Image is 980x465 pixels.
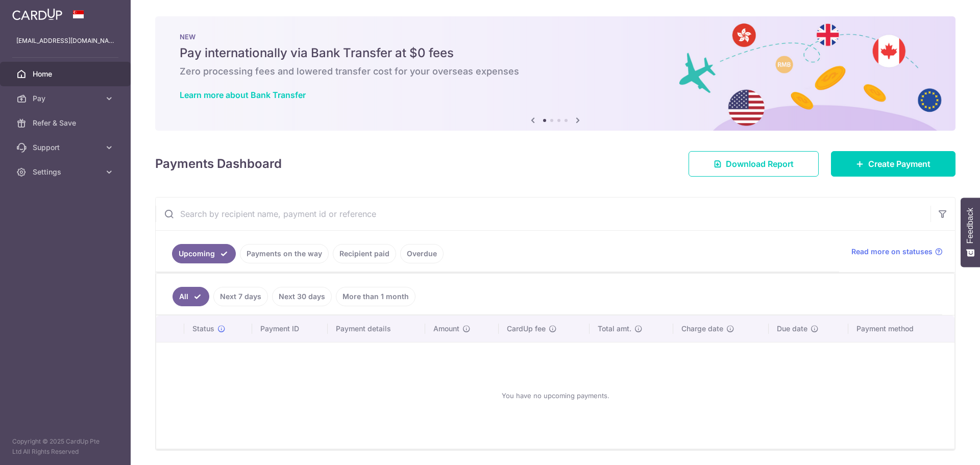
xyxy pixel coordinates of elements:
[851,247,943,257] a: Read more on statuses
[33,69,100,79] span: Home
[213,287,268,306] a: Next 7 days
[180,33,931,41] p: NEW
[180,90,306,100] a: Learn more about Bank Transfer
[336,287,415,306] a: More than 1 month
[961,198,980,267] button: Feedback - Show survey
[848,315,954,342] th: Payment method
[168,351,942,440] div: You have no upcoming payments.
[180,45,931,61] h5: Pay internationally via Bank Transfer at $0 fees
[33,167,100,177] span: Settings
[689,151,819,177] a: Download Report
[12,8,62,20] img: CardUp
[155,16,955,131] img: Bank transfer banner
[252,315,328,342] th: Payment ID
[777,324,807,334] span: Due date
[433,324,459,334] span: Amount
[681,324,723,334] span: Charge date
[240,244,329,263] a: Payments on the way
[507,324,546,334] span: CardUp fee
[156,198,930,230] input: Search by recipient name, payment id or reference
[180,65,931,78] h6: Zero processing fees and lowered transfer cost for your overseas expenses
[831,151,955,177] a: Create Payment
[333,244,396,263] a: Recipient paid
[155,155,282,173] h4: Payments Dashboard
[328,315,426,342] th: Payment details
[33,93,100,104] span: Pay
[173,287,209,306] a: All
[16,36,114,46] p: [EMAIL_ADDRESS][DOMAIN_NAME]
[192,324,214,334] span: Status
[726,158,794,170] span: Download Report
[33,118,100,128] span: Refer & Save
[272,287,332,306] a: Next 30 days
[172,244,236,263] a: Upcoming
[400,244,444,263] a: Overdue
[33,142,100,153] span: Support
[966,208,975,243] span: Feedback
[598,324,631,334] span: Total amt.
[868,158,930,170] span: Create Payment
[851,247,933,257] span: Read more on statuses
